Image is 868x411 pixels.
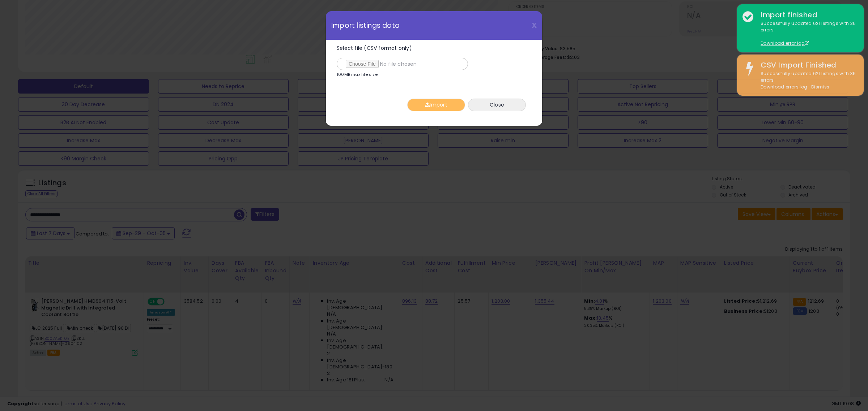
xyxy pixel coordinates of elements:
span: X [532,20,537,30]
u: Dismiss [811,84,829,90]
a: Download errors log [761,84,807,90]
span: Import listings data [331,22,400,29]
div: Successfully updated 621 listings with 36 errors. [755,20,858,47]
div: Successfully updated 621 listings with 36 errors. [755,70,858,91]
button: Close [468,99,526,111]
a: Download error log [761,40,809,46]
div: Import finished [755,10,858,20]
p: 100MB max file size [337,73,378,77]
span: Select file (CSV format only) [337,44,412,52]
button: Import [407,99,465,111]
div: CSV Import Finished [755,60,858,70]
